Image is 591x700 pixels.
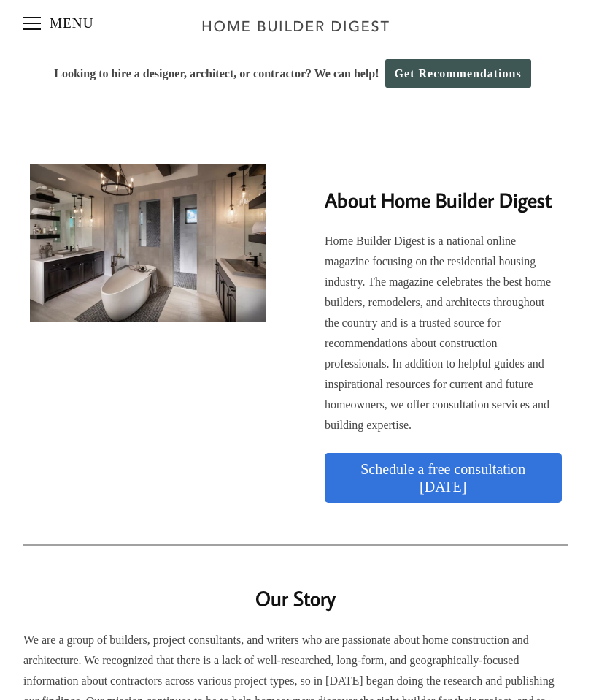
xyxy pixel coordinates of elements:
p: Home Builder Digest is a national online magazine focusing on the residential housing industry. T... [325,231,562,435]
img: Home Builder Digest [196,12,396,40]
a: Get Recommendations [385,59,531,88]
a: Schedule a free consultation [DATE] [325,453,562,503]
h2: Our Story [23,563,568,614]
h2: About Home Builder Digest [325,164,562,215]
span: Menu [23,23,41,24]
